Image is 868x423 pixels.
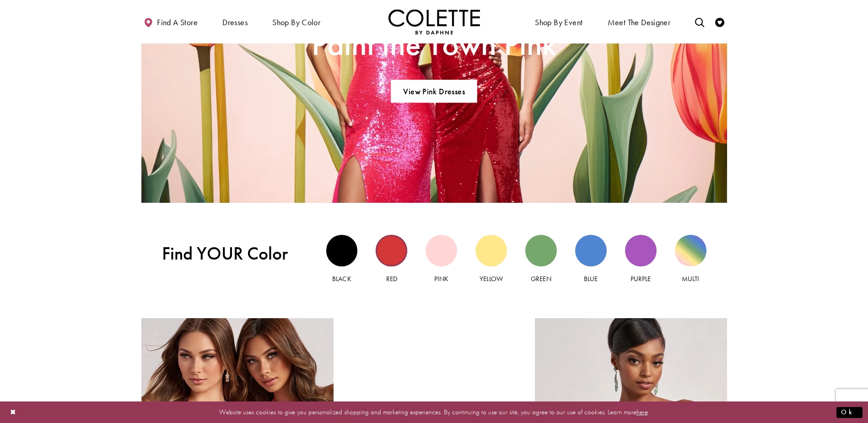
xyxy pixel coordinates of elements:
[675,235,706,266] div: Multi view
[326,235,358,284] a: Black view Black
[682,274,699,283] span: Multi
[388,9,480,34] img: Colette by Daphne
[157,18,198,27] span: Find a store
[426,235,457,266] div: Pink view
[386,274,397,283] span: Red
[584,274,598,283] span: Blue
[525,235,557,284] a: Green view Green
[531,274,551,283] span: Green
[332,274,351,283] span: Black
[636,407,648,417] a: here
[575,235,607,284] a: Blue view Blue
[575,235,607,266] div: Blue view
[631,274,651,283] span: Purple
[675,235,706,284] a: Multi view Multi
[533,9,585,34] span: Shop By Event
[220,9,250,34] span: Dresses
[141,9,200,34] a: Find a store
[480,274,502,283] span: Yellow
[162,243,306,264] span: Find YOUR Color
[376,235,407,266] div: Red view
[605,9,673,34] a: Meet the designer
[713,9,727,34] a: Check Wishlist
[388,9,480,34] a: Visit Home Page
[836,407,863,418] button: Submit Dialog
[475,235,507,266] div: Yellow view
[270,9,323,34] span: Shop by color
[272,18,320,27] span: Shop by color
[535,18,582,27] span: Shop By Event
[66,406,802,418] p: Website uses cookies to give you personalized shopping and marketing experiences. By continuing t...
[426,235,457,284] a: Pink view Pink
[312,27,556,62] span: Paint the Town Pink
[525,235,557,266] div: Green view
[434,274,448,283] span: Pink
[222,18,248,27] span: Dresses
[693,9,706,34] a: Toggle search
[625,235,657,266] div: Purple view
[625,235,657,284] a: Purple view Purple
[5,404,21,420] button: Close Dialog
[475,235,507,284] a: Yellow view Yellow
[608,18,671,27] span: Meet the designer
[326,235,358,266] div: Black view
[376,235,407,284] a: Red view Red
[391,80,477,103] a: View Pink Dresses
